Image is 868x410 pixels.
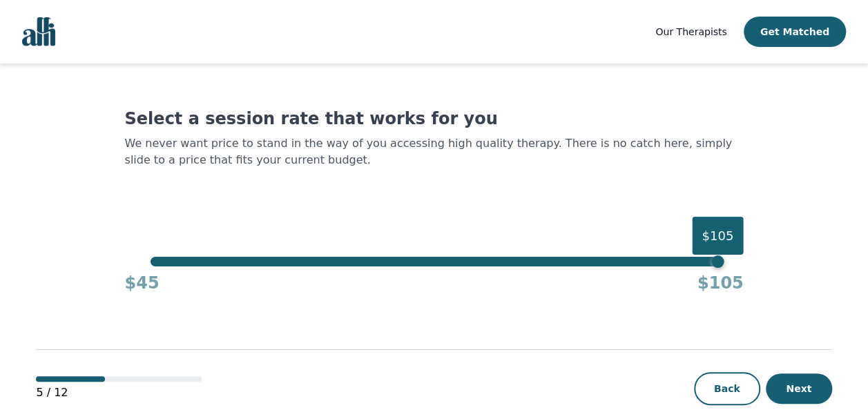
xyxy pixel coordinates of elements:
[744,17,846,47] button: Get Matched
[125,272,160,294] h4: $45
[655,23,726,40] a: Our Therapists
[36,384,202,401] p: 5 / 12
[125,108,744,130] h1: Select a session rate that works for you
[125,135,744,168] p: We never want price to stand in the way of you accessing high quality therapy. There is no catch ...
[694,372,760,405] button: Back
[22,17,55,46] img: alli logo
[697,272,744,294] h4: $105
[766,373,832,404] button: Next
[692,217,743,255] div: $105
[655,26,726,37] span: Our Therapists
